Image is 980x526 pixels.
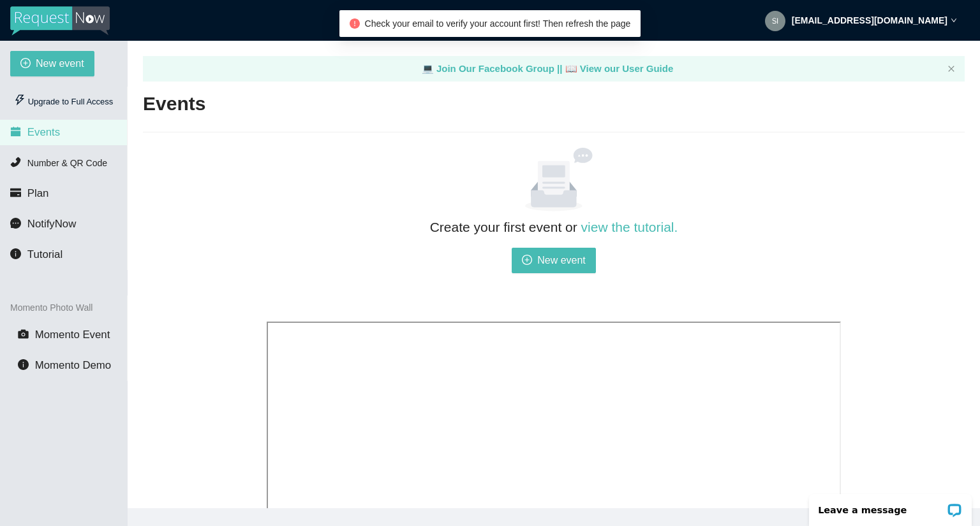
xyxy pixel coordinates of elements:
span: Momento Demo [35,359,111,371]
div: Upgrade to Full Access [10,89,117,115]
span: phone [10,157,21,167]
span: down [951,17,957,24]
span: plus-circle [20,58,31,70]
span: calendar [10,126,21,137]
span: laptop [422,63,434,74]
strong: [EMAIL_ADDRESS][DOMAIN_NAME] [792,15,947,25]
span: camera [18,329,29,339]
span: message [10,218,21,229]
span: exclamation-circle [350,18,360,29]
span: laptop [565,63,577,74]
a: view the tutorial. [581,220,678,234]
span: New event [537,252,586,268]
a: laptop Join Our Facebook Group || [422,63,565,74]
span: info-circle [18,359,29,370]
button: plus-circleNew event [512,248,596,273]
span: info-circle [10,248,21,259]
button: plus-circleNew event [10,51,94,76]
span: NotifyNow [27,218,76,230]
button: close [947,65,955,73]
span: thunderbolt [14,94,26,106]
span: credit-card [10,187,21,198]
span: Momento Event [35,329,110,341]
span: Tutorial [27,248,63,260]
h2: Create your first event or [267,217,841,238]
span: plus-circle [522,255,532,267]
span: Plan [27,187,49,199]
img: e8d0e8f2b7b510d1ca13bf2a9ab9cdb7 [765,11,785,31]
span: New event [36,55,84,71]
span: Events [27,126,60,138]
span: Number & QR Code [27,158,107,168]
span: Check your email to verify your account first! Then refresh the page [365,18,631,29]
h2: Events [143,91,205,117]
a: laptop View our User Guide [565,63,674,74]
img: RequestNow [10,6,110,36]
iframe: LiveChat chat widget [801,486,980,526]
